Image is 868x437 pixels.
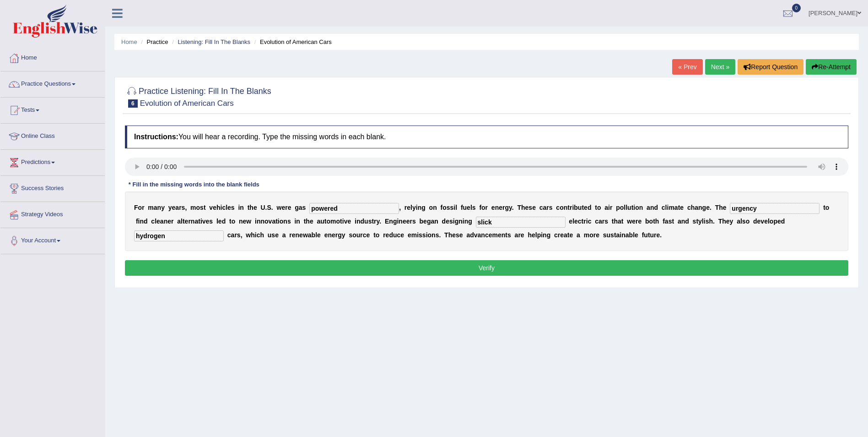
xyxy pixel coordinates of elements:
[696,218,698,225] b: t
[185,218,189,225] b: e
[691,204,695,211] b: h
[722,218,726,225] b: h
[639,204,643,211] b: n
[647,204,650,211] b: a
[713,218,715,225] b: .
[238,204,240,211] b: i
[172,204,176,211] b: e
[265,204,267,211] b: .
[528,204,532,211] b: s
[560,204,564,211] b: o
[389,218,393,225] b: n
[604,218,608,225] b: s
[404,204,407,211] b: r
[764,218,768,225] b: e
[567,204,570,211] b: t
[161,204,165,211] b: y
[299,204,302,211] b: a
[582,218,584,225] b: t
[209,218,213,225] b: s
[344,218,348,225] b: v
[517,204,521,211] b: T
[663,218,665,225] b: f
[612,218,614,225] b: t
[198,218,200,225] b: t
[220,204,222,211] b: i
[151,218,155,225] b: c
[416,204,418,211] b: i
[635,204,639,211] b: o
[295,204,299,211] b: g
[216,218,218,225] b: l
[645,218,649,225] b: b
[614,218,618,225] b: h
[182,204,185,211] b: s
[525,204,529,211] b: e
[125,260,848,276] button: Verify
[393,218,397,225] b: g
[442,218,446,225] b: d
[472,204,476,211] b: s
[627,218,632,225] b: w
[738,59,803,75] button: Report Question
[420,218,424,225] b: b
[532,204,536,211] b: e
[479,204,481,211] b: f
[296,218,300,225] b: n
[578,218,582,225] b: c
[368,218,372,225] b: s
[0,98,105,120] a: Tests
[243,218,247,225] b: e
[183,218,185,225] b: t
[680,204,684,211] b: e
[476,217,566,228] input: blank
[202,218,206,225] b: v
[231,204,235,211] b: s
[446,218,449,225] b: e
[685,218,689,225] b: d
[512,204,514,211] b: .
[464,218,469,225] b: n
[570,204,572,211] b: r
[455,204,457,211] b: l
[574,218,578,225] b: e
[595,204,597,211] b: t
[693,218,696,225] b: s
[222,218,226,225] b: d
[206,218,210,225] b: e
[200,218,202,225] b: i
[638,218,642,225] b: e
[602,218,604,225] b: r
[226,204,227,211] b: l
[134,133,178,141] b: Instructions:
[649,218,653,225] b: o
[495,204,499,211] b: n
[632,218,636,225] b: e
[669,218,672,225] b: s
[418,204,422,211] b: n
[616,204,620,211] b: p
[447,204,450,211] b: s
[569,218,572,225] b: e
[773,218,777,225] b: p
[672,59,702,75] a: « Prev
[453,218,455,225] b: i
[427,218,431,225] b: g
[463,218,464,225] b: i
[271,204,273,211] b: .
[825,204,830,211] b: o
[239,218,243,225] b: n
[372,218,374,225] b: t
[582,204,584,211] b: t
[134,204,138,211] b: F
[461,204,463,211] b: f
[687,204,691,211] b: c
[397,218,399,225] b: i
[730,218,733,225] b: y
[125,180,263,189] div: * Fill in the missing words into the blank fields
[285,204,287,211] b: r
[546,204,549,211] b: r
[142,204,144,211] b: r
[232,218,236,225] b: o
[171,218,173,225] b: r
